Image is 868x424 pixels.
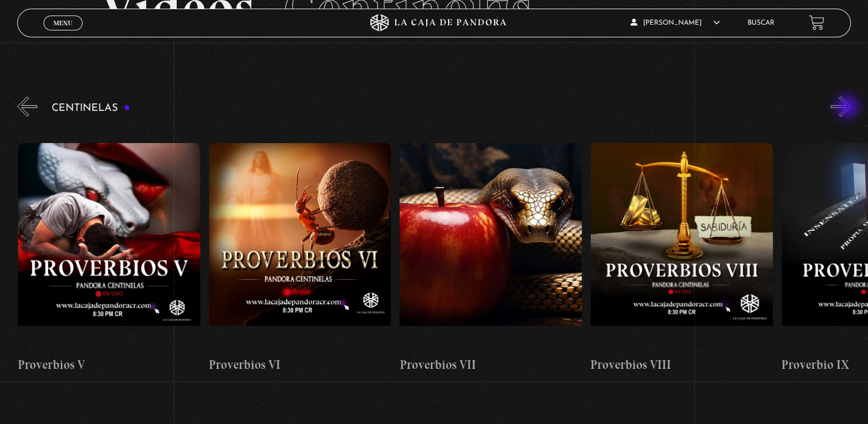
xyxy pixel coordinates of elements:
[18,125,200,392] a: Proverbios V
[53,20,72,26] span: Menu
[590,356,773,374] h4: Proverbios VIII
[399,356,582,374] h4: Proverbios VII
[209,356,391,374] h4: Proverbios VI
[49,29,76,37] span: Cerrar
[831,97,851,117] button: Next
[209,125,391,392] a: Proverbios VI
[748,20,774,26] a: Buscar
[809,15,824,30] a: View your shopping cart
[52,103,130,114] h3: Centinelas
[18,356,200,374] h4: Proverbios V
[630,20,720,26] span: [PERSON_NAME]
[590,125,773,392] a: Proverbios VIII
[17,97,37,117] button: Previous
[399,125,582,392] a: Proverbios VII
